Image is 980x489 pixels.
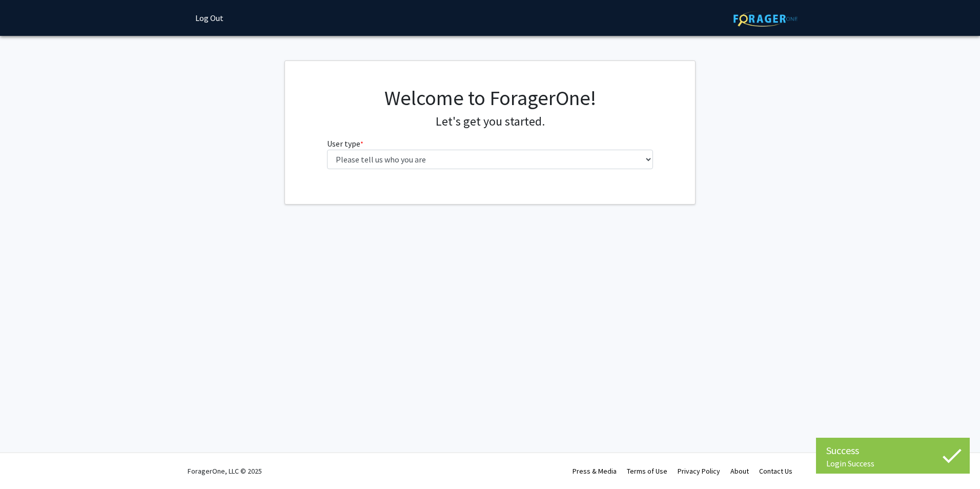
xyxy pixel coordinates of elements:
[627,466,667,476] a: Terms of Use
[188,453,262,489] div: ForagerOne, LLC © 2025
[730,466,749,476] a: About
[733,11,798,27] img: ForagerOne Logo
[573,466,617,476] a: Press & Media
[826,443,959,458] div: Success
[327,114,654,129] h4: Let's get you started.
[759,466,792,476] a: Contact Us
[327,86,654,110] h1: Welcome to ForagerOne!
[327,137,363,150] label: User type
[678,466,720,476] a: Privacy Policy
[826,458,959,468] div: Login Success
